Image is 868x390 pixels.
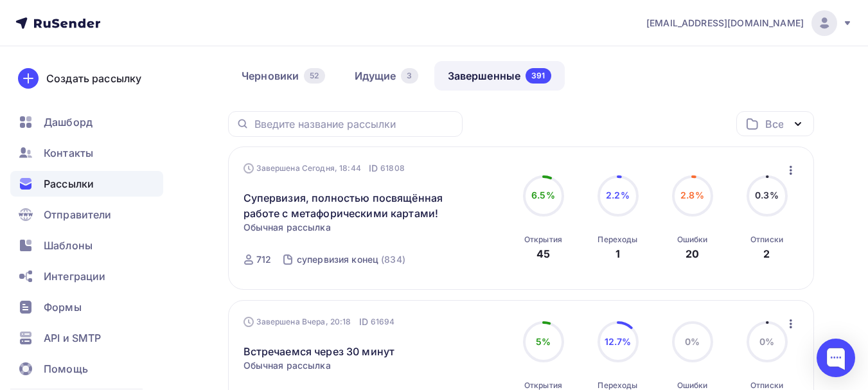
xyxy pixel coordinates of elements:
[297,253,378,266] div: супервизия конец
[10,171,163,197] a: Рассылки
[401,68,418,84] div: 3
[605,336,632,347] span: 12.7%
[759,336,774,347] span: 0%
[244,190,464,221] a: Супервизия, полностью посвящённая работе с метафорическими картами!
[228,61,339,91] a: Черновики52
[44,114,93,130] span: Дашборд
[44,238,93,253] span: Шаблоны
[686,246,699,261] div: 20
[371,315,395,328] span: 61694
[685,336,700,347] span: 0%
[44,330,101,346] span: API и SMTP
[244,221,331,234] span: Обычная рассылка
[341,61,432,91] a: Идущие3
[44,145,93,161] span: Контакты
[526,68,551,84] div: 391
[10,140,163,166] a: Контакты
[10,202,163,227] a: Отправители
[254,117,455,131] input: Введите название рассылки
[244,315,395,328] div: Завершена Вчера, 20:18
[44,269,105,284] span: Интеграции
[606,190,630,200] span: 2.2%
[359,315,368,328] span: ID
[646,10,853,36] a: [EMAIL_ADDRESS][DOMAIN_NAME]
[765,116,783,132] div: Все
[304,68,324,84] div: 52
[44,176,94,191] span: Рассылки
[10,233,163,258] a: Шаблоны
[244,162,405,175] div: Завершена Сегодня, 18:44
[536,336,551,347] span: 5%
[381,253,405,266] div: (834)
[10,109,163,135] a: Дашборд
[44,361,88,377] span: Помощь
[536,246,550,261] div: 45
[524,235,562,245] div: Открытия
[736,111,814,136] button: Все
[256,253,271,266] div: 712
[434,61,565,91] a: Завершенные391
[531,190,555,200] span: 6.5%
[244,359,331,372] span: Обычная рассылка
[44,299,82,315] span: Формы
[646,17,804,30] span: [EMAIL_ADDRESS][DOMAIN_NAME]
[244,344,395,359] a: Встречаемся через 30 минут
[380,162,405,175] span: 61808
[44,207,112,222] span: Отправители
[598,235,637,245] div: Переходы
[677,235,708,245] div: Ошибки
[296,249,407,270] a: супервизия конец (834)
[680,190,704,200] span: 2.8%
[46,71,141,86] div: Создать рассылку
[763,246,770,261] div: 2
[10,294,163,320] a: Формы
[369,162,378,175] span: ID
[616,246,620,261] div: 1
[755,190,779,200] span: 0.3%
[750,235,783,245] div: Отписки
